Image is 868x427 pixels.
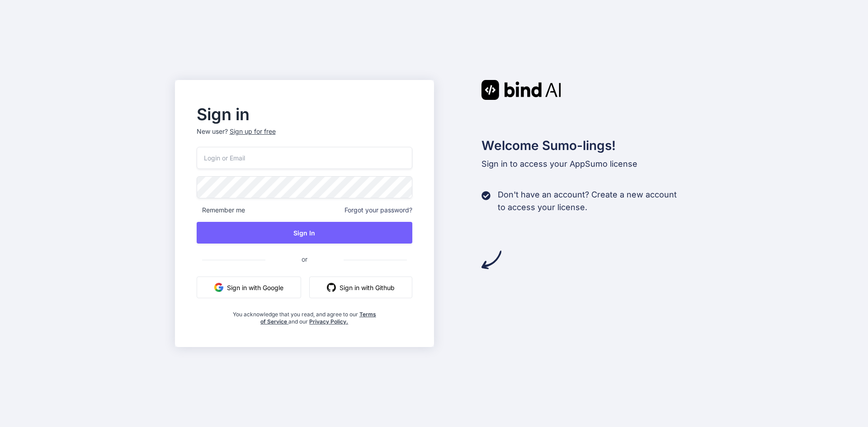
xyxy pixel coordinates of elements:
[214,283,223,292] img: google
[265,248,344,270] span: or
[481,250,501,270] img: arrow
[481,80,561,100] img: Bind AI logo
[197,206,245,215] span: Remember me
[309,277,412,298] button: Sign in with Github
[230,127,276,136] div: Sign up for free
[344,206,412,215] span: Forgot your password?
[260,311,376,325] a: Terms of Service
[197,107,413,122] h2: Sign in
[197,222,413,244] button: Sign In
[197,147,413,169] input: Login or Email
[481,158,693,170] p: Sign in to access your AppSumo license
[481,136,693,155] h2: Welcome Sumo-lings!
[232,305,376,325] div: You acknowledge that you read, and agree to our and our
[498,188,677,214] p: Don't have an account? Create a new account to access your license.
[309,318,348,325] a: Privacy Policy.
[197,277,301,298] button: Sign in with Google
[197,127,413,147] p: New user?
[327,283,336,292] img: github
